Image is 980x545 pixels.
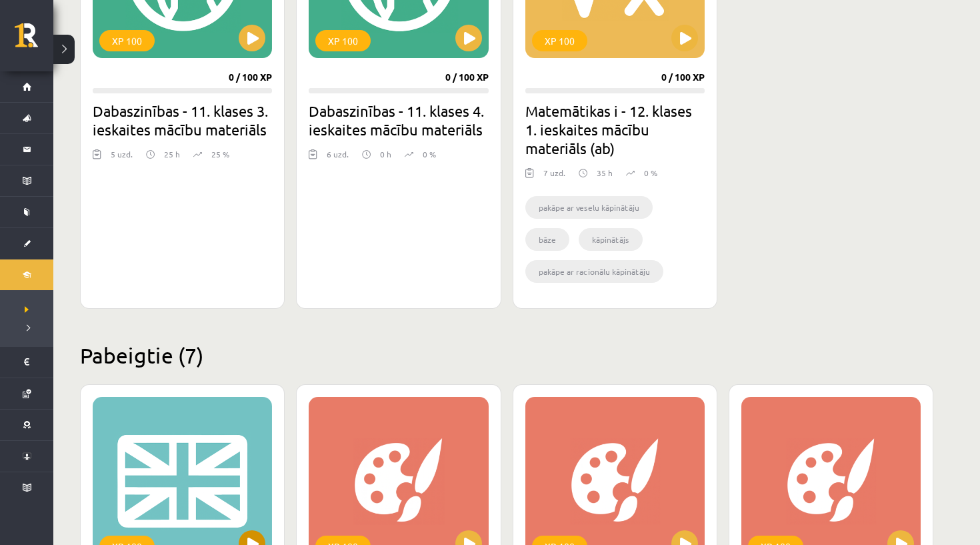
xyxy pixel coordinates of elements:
div: 6 uzd. [327,148,349,168]
li: pakāpe ar racionālu kāpinātāju [525,260,663,283]
div: XP 100 [99,30,155,51]
p: 0 % [423,148,436,160]
li: kāpinātājs [579,228,643,251]
div: XP 100 [315,30,371,51]
h2: Matemātikas i - 12. klases 1. ieskaites mācību materiāls (ab) [525,101,705,157]
p: 0 h [380,148,391,160]
h2: Dabaszinības - 11. klases 4. ieskaites mācību materiāls [309,101,488,139]
a: Rīgas 1. Tālmācības vidusskola [15,23,53,57]
li: bāze [525,228,569,251]
p: 0 % [644,167,657,179]
p: 25 h [164,148,180,160]
h2: Pabeigtie (7) [80,342,933,368]
p: 35 h [597,167,613,179]
div: 7 uzd. [543,167,565,187]
div: XP 100 [532,30,587,51]
li: pakāpe ar veselu kāpinātāju [525,196,653,219]
p: 25 % [211,148,229,160]
div: 5 uzd. [111,148,133,168]
h2: Dabaszinības - 11. klases 3. ieskaites mācību materiāls [93,101,272,139]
